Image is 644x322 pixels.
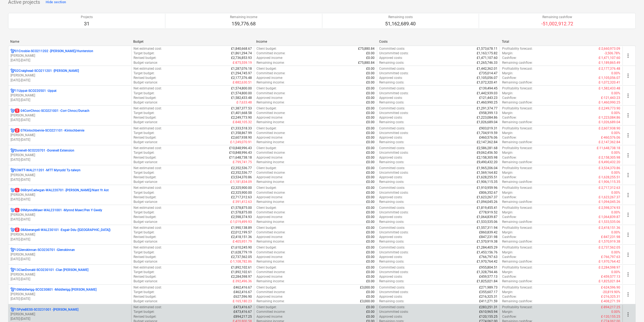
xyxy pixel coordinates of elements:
[379,160,405,165] p: Remaining costs :
[502,40,621,43] div: Total
[231,46,252,51] p: £1,840,668.67
[11,177,129,182] p: [DATE] - [DATE]
[11,228,15,232] div: Project has multi currencies enabled
[379,106,405,111] p: Committed costs :
[599,100,620,105] p: £-1,460,990.25
[256,86,277,91] p: Client budget :
[617,296,644,322] iframe: Chat Widget
[256,140,285,145] p: Remaining income :
[11,213,129,217] p: [PERSON_NAME]
[134,71,155,76] p: Target budget :
[479,86,498,91] p: £139,494.45
[11,128,129,142] div: 207Kinlochbervie-SCO221101 -Kinlochbervie[PERSON_NAME][DATE]-[DATE]
[256,166,277,170] p: Client budget :
[366,51,375,56] p: £0.00
[231,86,252,91] p: £1,574,800.00
[502,146,533,150] p: Profitability forecast :
[625,291,632,298] span: more_vert
[379,76,403,80] p: Approved costs :
[366,66,375,71] p: £0.00
[134,111,155,115] p: Target budget :
[599,160,620,165] p: £-9,490,432.20
[477,160,498,165] p: £9,490,432.20
[11,307,15,312] div: Project has multi currencies enabled
[502,155,517,160] p: Cashflow :
[612,91,620,96] p: 0.00%
[366,146,375,150] p: £0.00
[11,113,129,118] p: [PERSON_NAME]
[134,166,162,170] p: Net estimated cost :
[256,51,285,56] p: Committed income :
[11,307,129,321] div: 15PyleBESS-SCO231001 -[PERSON_NAME][PERSON_NAME][DATE]-[DATE]
[502,160,533,165] p: Remaining cashflow :
[230,140,252,145] p: £-1,249,070.91
[366,56,375,60] p: £0.00
[366,155,375,160] p: £0.00
[256,56,283,60] p: Approved income :
[231,135,252,140] p: £2,607,938.90
[11,133,129,137] p: [PERSON_NAME]
[11,53,129,58] p: [PERSON_NAME]
[502,80,533,85] p: Remaining cashflow :
[134,150,155,155] p: Target budget :
[11,49,15,53] div: Project has multi currencies enabled
[15,109,89,113] p: 04CorrChnoc-SCO221001 - Corr Chnoc/Dunach
[366,71,375,76] p: £0.00
[366,126,375,131] p: £0.00
[15,109,19,113] span: 1
[256,91,285,96] p: Committed income :
[11,217,129,222] p: [DATE] - [DATE]
[379,56,403,60] p: Approved costs :
[379,115,403,120] p: Approved costs :
[256,40,375,43] div: Income
[477,46,498,51] p: £1,573,678.11
[11,248,129,261] div: 12Glenskinnan-SCO230701 -Glenskinnan[PERSON_NAME][DATE]-[DATE]
[379,66,405,71] p: Committed costs :
[11,193,129,197] p: [PERSON_NAME]
[366,76,375,80] p: £0.00
[379,155,403,160] p: Approved costs :
[625,232,632,238] span: more_vert
[502,115,517,120] p: Cashflow :
[366,135,375,140] p: £0.00
[15,228,19,232] span: 2
[11,277,129,281] p: [DATE] - [DATE]
[15,89,56,93] p: 11Uppat-SCO220501 - Uppat
[11,148,129,162] div: Dorenell-SCO220701 -Dorenell Extension[PERSON_NAME][DATE]-[DATE]
[477,66,498,71] p: £1,442,362.01
[81,15,93,19] p: Projects
[11,287,15,292] div: Project has multi currencies enabled
[379,46,405,51] p: Committed costs :
[15,148,74,153] p: Dorenell-SCO220701 - Dorenell Extension
[11,98,129,102] p: [DATE] - [DATE]
[599,66,620,71] p: £-2,177,376.48
[601,135,620,140] p: £-460,576.06
[256,76,283,80] p: Approved income :
[358,61,375,65] p: £75,880.84
[134,56,157,60] p: Revised budget :
[256,100,285,105] p: Remaining income :
[11,78,129,83] p: [DATE] - [DATE]
[625,92,632,99] span: more_vert
[11,69,129,82] div: 02Craighead-SCO211201 -[PERSON_NAME][PERSON_NAME][DATE]-[DATE]
[502,126,533,131] p: Profitability forecast :
[256,146,277,150] p: Client budget :
[134,51,155,56] p: Target budget :
[134,61,158,65] p: Budget variance :
[256,66,277,71] p: Client budget :
[15,228,111,232] p: 08Aberangell-WAL230101 - Esgair Ddu ([GEOGRAPHIC_DATA])
[15,49,93,53] p: 01Crosbie-SCO211202 - [PERSON_NAME]/Hunterston
[502,91,513,96] p: Margin :
[599,106,620,111] p: £-2,249,773.90
[11,297,129,301] p: [DATE] - [DATE]
[11,292,129,297] p: [PERSON_NAME]
[541,15,573,19] p: Remaining cashflow
[256,155,283,160] p: Approved income :
[11,208,15,213] div: Project has multi currencies enabled
[477,140,498,145] p: £2,147,362.84
[230,21,257,27] p: 159,776.68
[366,115,375,120] p: £0.00
[256,106,277,111] p: Client budget :
[11,237,129,242] p: [DATE] - [DATE]
[502,96,517,100] p: Cashflow :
